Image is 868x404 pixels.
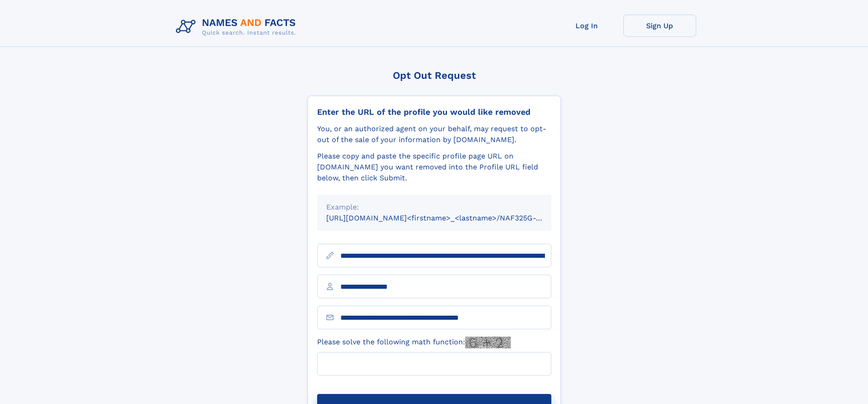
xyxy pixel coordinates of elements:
[326,202,542,213] div: Example:
[317,151,551,184] div: Please copy and paste the specific profile page URL on [DOMAIN_NAME] you want removed into the Pr...
[550,15,623,37] a: Log In
[623,15,696,37] a: Sign Up
[317,337,511,348] label: Please solve the following math function:
[326,214,569,222] small: [URL][DOMAIN_NAME]<firstname>_<lastname>/NAF325G-xxxxxxxx
[317,107,551,117] div: Enter the URL of the profile you would like removed
[172,15,303,39] img: Logo Names and Facts
[317,123,551,145] div: You, or an authorized agent on your behalf, may request to opt-out of the sale of your informatio...
[308,70,561,81] div: Opt Out Request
